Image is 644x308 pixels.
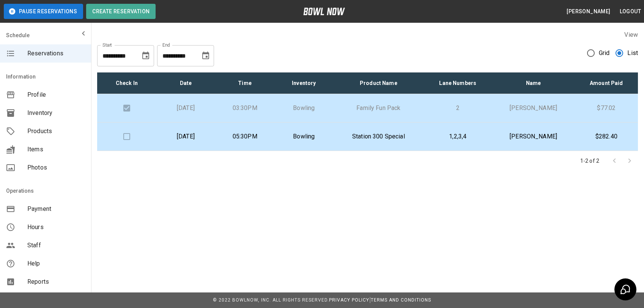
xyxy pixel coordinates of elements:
[617,5,644,19] button: Logout
[27,90,85,99] span: Profile
[624,31,638,38] label: View
[498,132,569,141] p: [PERSON_NAME]
[599,49,610,58] span: Grid
[424,72,492,94] th: Lane Numbers
[627,49,638,58] span: List
[27,223,85,232] span: Hours
[156,72,216,94] th: Date
[581,104,632,113] p: $77.02
[27,163,85,172] span: Photos
[280,104,328,113] p: Bowling
[27,127,85,136] span: Products
[580,157,599,165] p: 1-2 of 2
[86,4,156,19] button: Create Reservation
[215,72,274,94] th: Time
[27,204,85,214] span: Payment
[430,104,486,113] p: 2
[274,72,334,94] th: Inventory
[498,104,569,113] p: [PERSON_NAME]
[27,145,85,154] span: Items
[575,72,638,94] th: Amount Paid
[97,72,156,94] th: Check In
[303,8,345,15] img: logo
[221,104,268,113] p: 03:30PM
[162,104,209,113] p: [DATE]
[334,72,424,94] th: Product Name
[27,108,85,118] span: Inventory
[198,48,213,63] button: Choose date, selected date is Sep 10, 2025
[340,132,417,141] p: Station 300 Special
[162,132,209,141] p: [DATE]
[27,241,85,250] span: Staff
[564,5,613,19] button: [PERSON_NAME]
[329,297,369,303] a: Privacy Policy
[213,297,329,303] span: © 2022 BowlNow, Inc. All Rights Reserved.
[221,132,268,141] p: 05:30PM
[27,49,85,58] span: Reservations
[138,48,153,63] button: Choose date, selected date is Aug 10, 2025
[581,132,632,141] p: $282.40
[4,4,83,19] button: Pause Reservations
[27,259,85,268] span: Help
[371,297,431,303] a: Terms and Conditions
[280,132,328,141] p: Bowling
[27,277,85,286] span: Reports
[492,72,575,94] th: Name
[430,132,486,141] p: 1,2,3,4
[340,104,417,113] p: Family Fun Pack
